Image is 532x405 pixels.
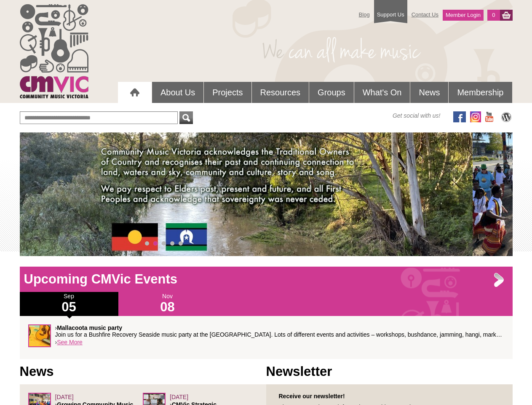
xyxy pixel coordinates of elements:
[20,292,118,316] div: Sep
[20,363,266,380] h1: News
[487,10,500,21] a: 0
[20,4,88,98] img: cmvic_logo.png
[410,82,448,103] a: News
[152,82,203,103] a: About Us
[275,246,504,259] h2: ›
[280,244,298,256] a: • • •
[20,271,513,288] h1: Upcoming CMVic Events
[57,339,83,346] a: See More
[355,7,374,22] a: Blog
[204,82,251,103] a: Projects
[28,324,504,351] div: ›
[470,111,481,122] img: icon-instagram.png
[500,111,513,122] img: CMVic Blog
[55,394,74,400] span: [DATE]
[354,82,410,103] a: What's On
[57,324,122,331] strong: Mallacoota music party
[118,300,217,314] h1: 08
[252,82,309,103] a: Resources
[170,394,188,400] span: [DATE]
[443,10,484,21] a: Member Login
[266,363,513,380] h1: Newsletter
[28,324,51,347] img: SqueezeSucknPluck-sq.jpg
[279,393,345,400] strong: Receive our newsletter!
[393,111,441,120] span: Get social with us!
[449,82,512,103] a: Membership
[309,82,354,103] a: Groups
[118,292,217,316] div: Nov
[20,300,118,314] h1: 05
[407,7,443,22] a: Contact Us
[55,324,504,338] p: › Join us for a Bushfire Recovery Seaside music party at the [GEOGRAPHIC_DATA]. Lots of different...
